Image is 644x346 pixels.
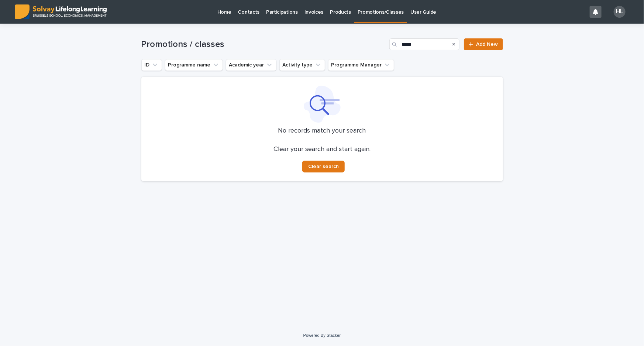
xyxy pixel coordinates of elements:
span: Clear search [308,164,339,169]
p: No records match your search [150,127,494,135]
img: ED0IkcNQHGZZMpCVrDht [15,4,107,19]
p: Clear your search and start again. [273,145,371,154]
button: Clear search [302,161,345,172]
h1: Promotions / classes [141,39,387,50]
button: Programme Manager [328,59,394,71]
a: Add New [464,38,503,50]
button: ID [141,59,162,71]
button: Academic year [226,59,276,71]
input: Search [389,38,459,50]
a: Powered By Stacker [303,333,341,338]
div: HL [614,6,626,18]
span: Add New [476,42,498,47]
button: Activity type [279,59,325,71]
button: Programme name [165,59,223,71]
